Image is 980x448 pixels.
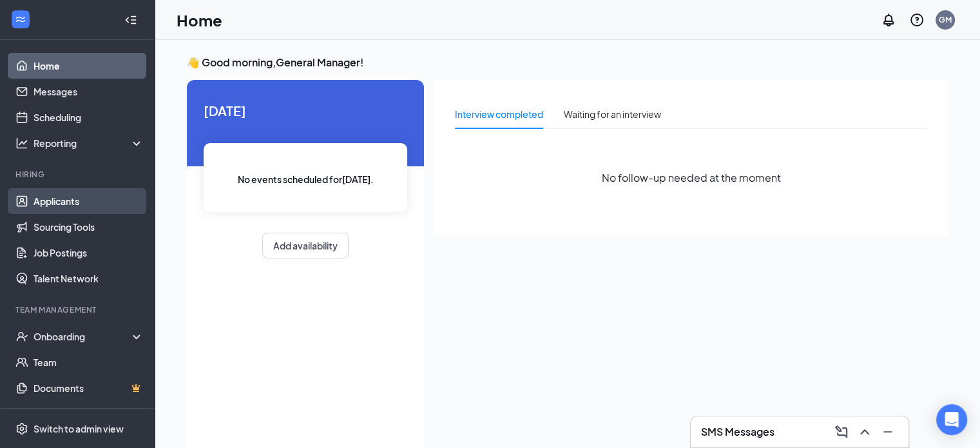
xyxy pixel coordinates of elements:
[455,107,543,121] div: Interview completed
[34,137,144,150] div: Reporting
[34,188,144,214] a: Applicants
[34,266,144,291] a: Talent Network
[909,12,925,28] svg: QuestionInfo
[14,13,27,26] svg: WorkstreamLogo
[34,330,133,343] div: Onboarding
[34,53,144,79] a: Home
[124,14,137,26] svg: Collapse
[15,422,28,435] svg: Settings
[854,422,875,442] button: ChevronUp
[857,424,872,440] svg: ChevronUp
[936,404,967,435] div: Open Intercom Messenger
[15,330,28,343] svg: UserCheck
[34,349,144,375] a: Team
[15,304,141,315] div: Team Management
[34,79,144,104] a: Messages
[564,107,661,121] div: Waiting for an interview
[834,424,849,440] svg: ComposeMessage
[34,375,144,401] a: DocumentsCrown
[262,233,349,258] button: Add availability
[602,170,781,186] span: No follow-up needed at the moment
[880,424,896,440] svg: Minimize
[34,214,144,240] a: Sourcing Tools
[187,55,948,70] h3: 👋 Good morning, General Manager !
[34,240,144,266] a: Job Postings
[939,14,952,25] div: GM
[878,422,898,442] button: Minimize
[831,422,852,442] button: ComposeMessage
[15,169,141,180] div: Hiring
[15,137,28,150] svg: Analysis
[881,12,896,28] svg: Notifications
[34,422,124,435] div: Switch to admin view
[238,172,374,186] span: No events scheduled for [DATE] .
[204,101,407,121] span: [DATE]
[34,104,144,130] a: Scheduling
[34,401,144,427] a: SurveysCrown
[701,425,774,439] h3: SMS Messages
[177,9,222,31] h1: Home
